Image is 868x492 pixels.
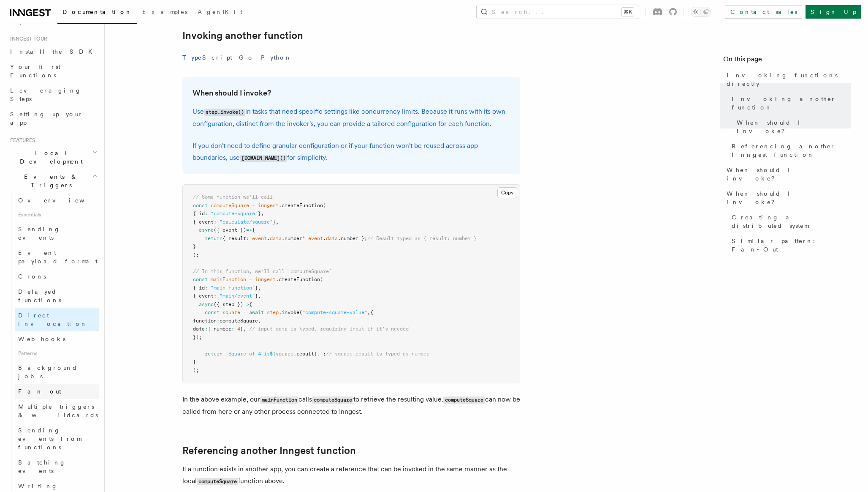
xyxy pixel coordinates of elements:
[806,5,861,19] a: Sign Up
[732,237,851,254] span: Similar pattern: Fan-Out
[15,360,99,384] a: Background jobs
[314,351,317,357] span: }
[193,106,510,130] p: Use in tasks that need specific settings like concurrency limits. Because it runs with its own co...
[727,189,851,206] span: When should I invoke?
[326,351,429,357] span: // square.result is typed as number
[15,284,99,308] a: Delayed functions
[193,285,205,291] span: { id
[7,172,92,189] span: Events & Triggers
[239,48,254,67] button: Go
[193,219,214,225] span: { event
[222,235,246,241] span: { result
[142,8,187,15] span: Examples
[18,197,105,204] span: Overview
[267,309,279,315] span: step
[733,115,851,139] a: When should I invoke?
[243,309,246,315] span: =
[211,285,255,291] span: "main-function"
[193,268,332,274] span: // In this function, we'll call `computeSquare`
[249,276,252,282] span: =
[443,396,485,404] code: computeSquare
[258,293,261,299] span: ,
[7,107,99,130] a: Setting up your app
[367,235,477,241] span: // Result typed as { result: number }
[258,285,261,291] span: ,
[728,233,851,257] a: Similar pattern: Fan-Out
[276,351,293,357] span: square
[732,213,851,230] span: Creating a distributed system
[193,87,271,99] a: When should I invoke?
[217,318,220,324] span: :
[246,227,252,233] span: =>
[10,63,60,79] span: Your first Functions
[270,351,276,357] span: ${
[727,71,851,88] span: Invoking functions directly
[15,331,99,347] a: Webhooks
[7,137,35,144] span: Features
[18,312,87,327] span: Direct invocation
[193,252,199,258] span: );
[7,44,99,59] a: Install the SDK
[249,301,252,307] span: {
[240,155,287,162] code: [DOMAIN_NAME]()
[732,95,851,112] span: Invoking another function
[302,309,367,315] span: "compute-square-value"
[198,8,242,15] span: AgentKit
[338,235,367,241] span: .number };
[691,7,711,17] button: Toggle dark mode
[723,68,851,91] a: Invoking functions directly
[18,459,66,474] span: Batching events
[231,326,234,332] span: :
[193,202,208,208] span: const
[182,30,303,41] a: Invoking another function
[205,326,208,332] span: :
[7,36,47,42] span: Inngest tour
[723,186,851,210] a: When should I invoke?
[323,235,326,241] span: .
[270,235,282,241] span: data
[205,210,208,216] span: :
[62,8,132,15] span: Documentation
[252,202,255,208] span: =
[205,235,222,241] span: return
[15,455,99,478] a: Batching events
[15,347,99,360] span: Patterns
[249,309,264,315] span: await
[728,210,851,233] a: Creating a distributed system
[252,227,255,233] span: {
[243,301,249,307] span: =>
[15,208,99,221] span: Essentials
[225,351,270,357] span: `Square of 4 is
[279,309,299,315] span: .invoke
[323,202,326,208] span: (
[728,91,851,115] a: Invoking another function
[723,54,851,68] h4: On this page
[261,210,264,216] span: ,
[276,219,279,225] span: ,
[258,210,261,216] span: }
[222,309,240,315] span: square
[317,351,323,357] span: .`
[282,235,302,241] span: .number
[199,301,214,307] span: async
[258,318,261,324] span: ,
[18,249,98,265] span: Event payload format
[182,394,520,418] p: In the above example, our calls to retrieve the resulting value. can now be called from here or a...
[320,276,323,282] span: (
[497,187,517,198] button: Copy
[137,3,193,23] a: Examples
[477,5,639,19] button: Search...⌘K
[312,396,353,404] code: computeSquare
[193,367,199,373] span: );
[193,210,205,216] span: { id
[220,219,273,225] span: "calculate/square"
[220,293,255,299] span: "main/event"
[15,384,99,399] a: Fan out
[182,463,520,487] p: If a function exists in another app, you can create a reference that can be invoked in the same m...
[299,309,302,315] span: (
[18,388,61,395] span: Fan out
[193,3,247,23] a: AgentKit
[622,8,634,16] kbd: ⌘K
[261,48,292,67] button: Python
[214,227,246,233] span: ({ event })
